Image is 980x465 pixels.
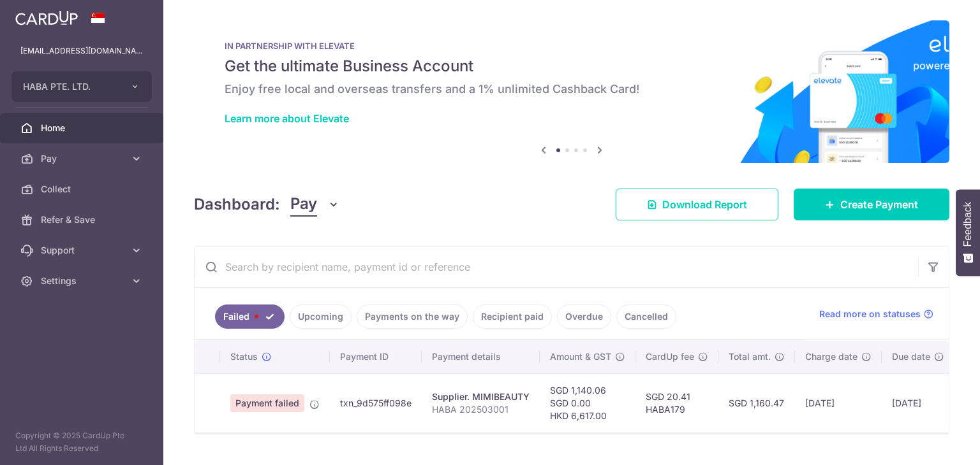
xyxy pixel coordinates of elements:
[557,304,611,329] a: Overdue
[882,373,954,433] td: [DATE]
[41,244,125,257] span: Support
[794,189,949,220] a: Create Payment
[330,340,422,373] th: Payment ID
[795,373,882,433] td: [DATE]
[225,82,919,97] h6: Enjoy free local and overseas transfers and a 1% unlimited Cashback Card!
[819,308,921,320] span: Read more on statuses
[194,20,949,163] img: Renovation banner
[616,189,778,220] a: Download Report
[230,394,304,412] span: Payment failed
[550,350,611,363] span: Amount & GST
[15,10,78,25] img: CardUp
[230,350,258,363] span: Status
[892,350,930,363] span: Due date
[23,80,117,93] span: HABA PTE. LTD.
[225,56,919,76] h5: Get the ultimate Business Account
[432,390,530,403] div: Supplier. MIMIBEAUTY
[194,193,280,216] h4: Dashboard:
[962,202,974,247] span: Feedback
[662,197,747,212] span: Download Report
[729,350,771,363] span: Total amt.
[41,213,125,226] span: Refer & Save
[225,112,349,125] a: Learn more about Elevate
[646,350,694,363] span: CardUp fee
[422,340,540,373] th: Payment details
[290,192,339,217] button: Pay
[195,247,918,287] input: Search by recipient name, payment id or reference
[225,41,919,51] p: IN PARTNERSHIP WITH ELEVATE
[805,350,857,363] span: Charge date
[20,45,143,57] p: [EMAIL_ADDRESS][DOMAIN_NAME]
[215,304,285,329] a: Failed
[635,373,718,433] td: SGD 20.41 HABA179
[41,152,125,165] span: Pay
[41,183,125,196] span: Collect
[290,304,352,329] a: Upcoming
[540,373,635,433] td: SGD 1,140.06 SGD 0.00 HKD 6,617.00
[330,373,422,433] td: txn_9d575ff098e
[840,197,918,212] span: Create Payment
[357,304,468,329] a: Payments on the way
[819,308,933,320] a: Read more on statuses
[432,403,530,416] p: HABA 202503001
[41,275,125,287] span: Settings
[718,373,795,433] td: SGD 1,160.47
[11,71,152,102] button: HABA PTE. LTD.
[956,189,980,276] button: Feedback - Show survey
[473,304,552,329] a: Recipient paid
[41,122,125,134] span: Home
[290,192,317,217] span: Pay
[616,304,676,329] a: Cancelled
